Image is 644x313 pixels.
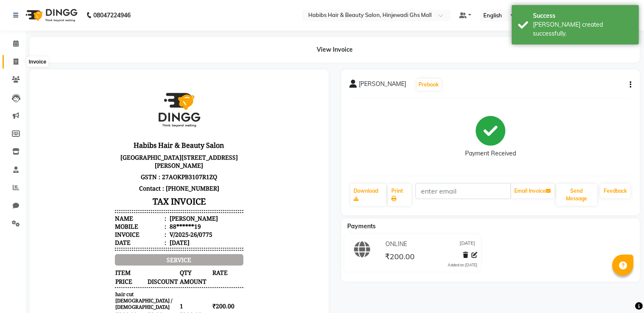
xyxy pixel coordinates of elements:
[166,272,205,280] div: ₹200.00
[77,272,119,280] div: GRAND TOTAL
[77,152,128,161] div: Invoice
[417,79,441,91] button: Prebook
[130,136,180,144] div: [PERSON_NAME]
[166,245,205,253] div: ₹200.00
[388,184,411,206] a: Print
[130,161,151,169] div: [DATE]
[348,222,376,230] span: Payments
[465,150,516,158] div: Payment Received
[30,37,640,63] div: View Invoice
[460,240,475,249] span: [DATE]
[166,253,205,261] div: ₹0.00
[77,296,205,304] p: Please visit again !
[385,240,407,249] span: ONLINE
[77,213,140,233] small: hair cut [DEMOGRAPHIC_DATA] / [DEMOGRAPHIC_DATA]
[77,136,128,144] div: Name
[109,233,140,241] span: ₹0.00
[77,199,108,208] span: PRICE
[77,161,128,169] div: Date
[77,105,205,116] p: Contact : [PHONE_NUMBER]
[109,7,173,59] img: logo_dingg.jpg
[77,93,205,105] p: GSTN : 27AOKPB3107R1ZQ
[109,199,140,208] span: DISCOUNT
[77,144,128,152] div: Mobile
[126,152,128,161] span: :
[130,152,174,161] div: V/2025-26/0775
[511,184,555,198] button: Email Invoice
[174,190,205,199] span: RATE
[533,11,633,20] div: Success
[448,262,477,268] div: Added on [DATE]
[141,224,173,233] span: 1
[126,144,128,152] span: :
[77,253,121,261] div: Taxable Service
[126,161,128,169] span: :
[556,184,597,206] button: Send Message
[22,3,80,27] img: logo
[141,233,173,241] span: ₹200.00
[166,280,205,288] div: ₹200.00
[77,261,98,269] div: Total(S)
[351,184,387,206] a: Download
[77,74,205,93] p: [GEOGRAPHIC_DATA][STREET_ADDRESS][PERSON_NAME]
[93,3,131,27] b: 08047224946
[77,116,205,131] h3: TAX INVOICE
[77,245,108,253] div: SUBTOTAL
[77,280,89,288] div: Paid
[533,20,633,38] div: Bill created successfully.
[600,184,630,198] a: Feedback
[126,136,128,144] span: :
[166,261,205,269] div: ₹200.00
[27,57,48,67] div: Invoice
[141,190,173,199] span: QTY
[415,183,511,199] input: enter email
[77,233,108,241] span: ₹200.00
[141,199,173,208] span: AMOUNT
[77,176,205,188] div: service
[174,224,205,233] span: ₹200.00
[77,190,140,199] span: ITEM
[77,61,205,74] h3: Habibs Hair & Beauty Salon
[385,252,415,263] span: ₹200.00
[359,80,407,91] span: [PERSON_NAME]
